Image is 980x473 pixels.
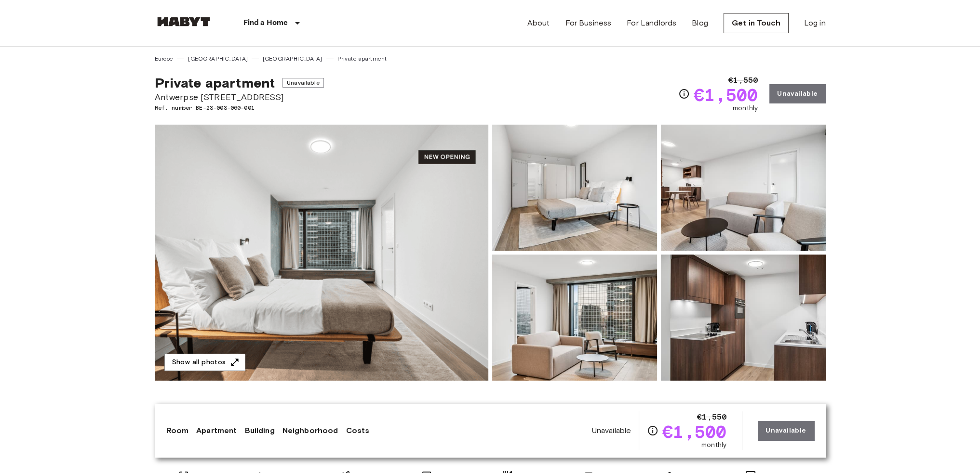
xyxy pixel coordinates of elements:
[155,103,324,112] span: Ref. number BE-23-003-060-001
[263,54,322,63] a: [GEOGRAPHIC_DATA]
[697,411,726,423] span: €1,550
[565,17,611,29] a: For Business
[661,255,826,381] img: Picture of unit BE-23-003-060-001
[724,13,789,33] a: Get in Touch
[804,17,826,29] a: Log in
[155,17,213,26] img: Habyt
[337,54,387,63] a: Private apartment
[592,425,631,436] span: Unavailable
[733,103,758,113] span: monthly
[244,425,274,436] a: Building
[692,17,708,29] a: Blog
[155,54,174,63] a: Europe
[188,54,248,63] a: [GEOGRAPHIC_DATA]
[647,425,658,436] svg: Check cost overview for full price breakdown. Please note that discounts apply to new joiners onl...
[527,17,550,29] a: About
[166,425,189,436] a: Room
[196,425,237,436] a: Apartment
[492,125,657,251] img: Picture of unit BE-23-003-060-001
[701,440,726,450] span: monthly
[282,425,338,436] a: Neighborhood
[346,425,369,436] a: Costs
[282,78,324,88] span: Unavailable
[155,91,324,103] span: Antwerpse [STREET_ADDRESS]
[243,17,288,29] p: Find a Home
[694,86,758,103] span: €1,500
[627,17,676,29] a: For Landlords
[662,423,726,440] span: €1,500
[661,125,826,251] img: Picture of unit BE-23-003-060-001
[728,75,758,86] span: €1,550
[492,255,657,381] img: Picture of unit BE-23-003-060-001
[155,125,488,381] img: Marketing picture of unit BE-23-003-060-001
[678,88,690,100] svg: Check cost overview for full price breakdown. Please note that discounts apply to new joiners onl...
[155,75,275,91] span: Private apartment
[164,354,245,371] button: Show all photos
